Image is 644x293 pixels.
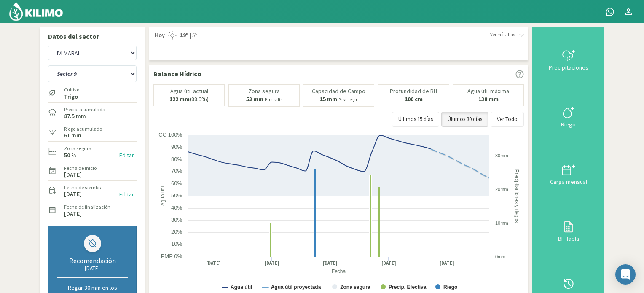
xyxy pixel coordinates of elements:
[64,106,105,113] label: Precip. acumulada
[340,284,370,290] text: Zona segura
[64,191,82,197] label: [DATE]
[64,211,82,217] label: [DATE]
[171,156,182,162] text: 80%
[495,254,505,259] text: 0mm
[117,190,137,199] button: Editar
[390,88,437,94] p: Profundidad de BH
[440,260,454,266] text: [DATE]
[537,31,600,88] button: Precipitaciones
[539,121,598,127] div: Riego
[8,1,64,22] img: Kilimo
[64,113,86,119] label: 87.5 mm
[171,228,182,235] text: 20%
[64,133,81,138] label: 61 mm
[153,31,165,40] span: Hoy
[265,97,282,102] small: Para salir
[495,187,508,192] text: 20mm
[117,151,137,160] button: Editar
[57,265,128,272] div: [DATE]
[64,184,103,191] label: Fecha de siembra
[57,256,128,265] div: Recomendación
[539,236,598,242] div: BH Tabla
[64,94,79,99] label: Trigo
[180,31,188,39] strong: 19º
[171,180,182,186] text: 60%
[265,260,279,266] text: [DATE]
[495,153,508,158] text: 30mm
[191,31,197,40] span: 5º
[495,220,508,226] text: 10mm
[64,203,110,211] label: Fecha de finalización
[405,95,423,103] b: 100 cm
[490,31,515,38] span: Ver más días
[169,96,209,102] p: (88.9%)
[153,69,201,79] p: Balance Hídrico
[537,145,600,202] button: Carga mensual
[271,284,321,290] text: Agua útil proyectada
[171,241,182,247] text: 10%
[158,132,182,138] text: CC 100%
[381,260,396,266] text: [DATE]
[170,88,208,94] p: Agua útil actual
[615,264,636,285] div: Open Intercom Messenger
[323,260,338,266] text: [DATE]
[539,179,598,185] div: Carga mensual
[171,204,182,211] text: 40%
[64,86,79,94] label: Cultivo
[206,260,221,266] text: [DATE]
[64,153,77,158] label: 50 %
[389,284,427,290] text: Precip. Efectiva
[537,202,600,259] button: BH Tabla
[169,95,190,103] b: 122 mm
[64,164,97,172] label: Fecha de inicio
[441,112,488,127] button: Últimos 30 días
[312,88,365,94] p: Capacidad de Campo
[171,144,182,150] text: 90%
[443,284,457,290] text: Riego
[478,95,499,103] b: 138 mm
[48,31,137,41] p: Datos del sector
[338,97,357,102] small: Para llegar
[64,172,82,177] label: [DATE]
[248,88,280,94] p: Zona segura
[491,112,524,127] button: Ver Todo
[171,217,182,223] text: 30%
[64,125,102,133] label: Riego acumulado
[514,169,520,223] text: Precipitaciones y riegos
[190,31,191,40] span: |
[64,145,91,152] label: Zona segura
[171,192,182,199] text: 50%
[539,65,598,70] div: Precipitaciones
[161,253,182,259] text: PMP 0%
[320,95,337,103] b: 15 mm
[392,112,439,127] button: Últimos 15 días
[160,186,166,206] text: Agua útil
[332,269,346,274] text: Fecha
[537,88,600,145] button: Riego
[246,95,263,103] b: 53 mm
[171,168,182,174] text: 70%
[231,284,252,290] text: Agua útil
[467,88,509,94] p: Agua útil máxima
